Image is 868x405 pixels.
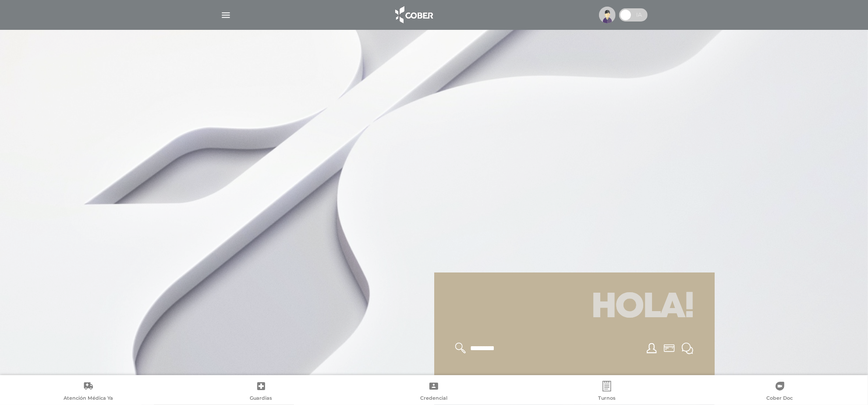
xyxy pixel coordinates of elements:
[347,381,521,403] a: Credencial
[767,395,793,403] span: Cober Doc
[445,283,704,332] h1: Hola!
[598,395,616,403] span: Turnos
[250,395,272,403] span: Guardias
[2,381,175,403] a: Atención Médica Ya
[599,7,616,23] img: profile-placeholder.svg
[220,10,231,21] img: Cober_menu-lines-white.svg
[521,381,694,403] a: Turnos
[693,381,866,403] a: Cober Doc
[420,395,447,403] span: Credencial
[64,395,113,403] span: Atención Médica Ya
[390,4,436,25] img: logo_cober_home-white.png
[175,381,348,403] a: Guardias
